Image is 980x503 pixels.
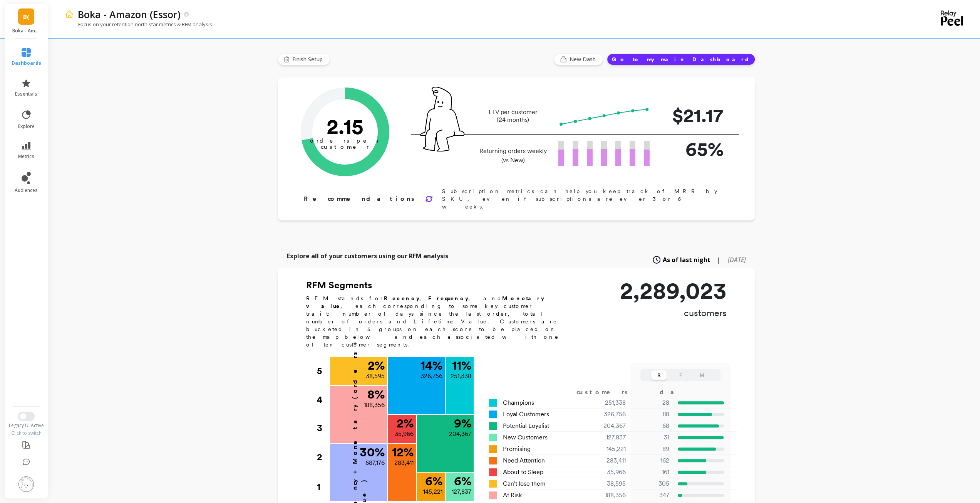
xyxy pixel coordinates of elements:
[451,372,471,381] p: 251,338
[580,468,635,477] div: 35,966
[397,417,414,429] p: 2 %
[503,456,545,465] span: Need Attention
[394,458,414,468] p: 283,411
[503,468,543,477] span: About to Sleep
[367,388,385,400] p: 8 %
[317,414,329,442] div: 3
[620,307,727,319] p: customers
[503,410,549,419] span: Loyal Customers
[310,137,380,144] tspan: orders per
[503,444,531,454] span: Promising
[4,430,49,436] div: Click to switch
[477,108,549,124] p: LTV per customer (24 months)
[360,446,385,458] p: 30 %
[662,135,724,163] p: 65%
[651,370,667,380] button: R
[320,143,369,150] tspan: customer
[580,433,635,442] div: 127,837
[65,10,74,19] img: header icon
[317,357,329,385] div: 5
[65,21,212,28] p: Focus on your retention north star metrics & RFM analysis
[635,468,669,477] p: 161
[384,295,419,301] b: Recency
[607,54,755,65] button: Go to my main Dashboard
[635,421,669,431] p: 68
[428,295,468,301] b: Frequency
[662,101,724,130] p: $21.17
[287,251,448,261] p: Explore all of your customers using our RFM analysis
[454,475,471,487] p: 6 %
[580,444,635,454] div: 145,221
[304,194,416,204] p: Recommendations
[292,56,325,63] span: Finish Setup
[635,433,669,442] p: 31
[12,60,41,66] span: dashboards
[4,422,49,429] div: Legacy UI Active
[580,398,635,407] div: 251,338
[635,456,669,465] p: 162
[368,359,385,372] p: 2 %
[306,279,568,291] h2: RFM Segments
[635,410,669,419] p: 118
[327,114,364,139] text: 2.15
[420,359,442,372] p: 14 %
[18,153,34,160] span: metrics
[425,475,442,487] p: 6 %
[717,255,720,264] span: |
[673,370,688,380] button: F
[392,446,414,458] p: 12 %
[452,359,471,372] p: 11 %
[635,491,669,500] p: 347
[580,479,635,488] div: 38,595
[503,421,549,431] span: Potential Loyalist
[580,410,635,419] div: 326,756
[420,87,464,151] img: pal seatted on line
[694,370,710,380] button: M
[503,479,546,488] span: Can't lose them
[395,429,414,439] p: 35,966
[620,279,727,302] p: 2,289,023
[660,388,691,397] div: days
[580,421,635,431] div: 204,367
[18,123,35,130] span: explore
[306,294,568,348] p: RFM stands for , , and , each corresponding to some key customer trait: number of days since the ...
[365,458,385,468] p: 687,176
[503,433,548,442] span: New Customers
[663,255,710,264] span: As of last night
[317,472,329,501] div: 1
[576,388,639,397] div: customers
[452,487,471,496] p: 127,837
[18,412,35,421] button: Switch to New UI
[18,476,34,492] img: profile picture
[317,385,329,414] div: 4
[15,91,37,97] span: essentials
[580,491,635,500] div: 188,356
[454,417,471,429] p: 9 %
[503,398,534,407] span: Champions
[423,487,442,496] p: 145,221
[635,479,669,488] p: 305
[503,491,522,500] span: At Risk
[23,12,29,21] span: B(
[477,146,549,165] p: Returning orders weekly (vs New)
[420,372,442,381] p: 326,756
[78,8,181,21] p: Boka - Amazon (Essor)
[278,54,330,65] button: Finish Setup
[12,28,40,34] p: Boka - Amazon (Essor)
[364,400,385,410] p: 188,356
[449,429,471,439] p: 204,367
[635,398,669,407] p: 28
[317,443,329,471] div: 2
[570,56,598,63] span: New Dash
[442,187,730,210] p: Subscription metrics can help you keep track of MRR by SKU, even if subscriptions are ever 3 or 6...
[366,372,385,381] p: 38,595
[15,187,38,193] span: audiences
[728,256,746,264] span: [DATE]
[635,444,669,454] p: 89
[554,54,603,65] button: New Dash
[580,456,635,465] div: 283,411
